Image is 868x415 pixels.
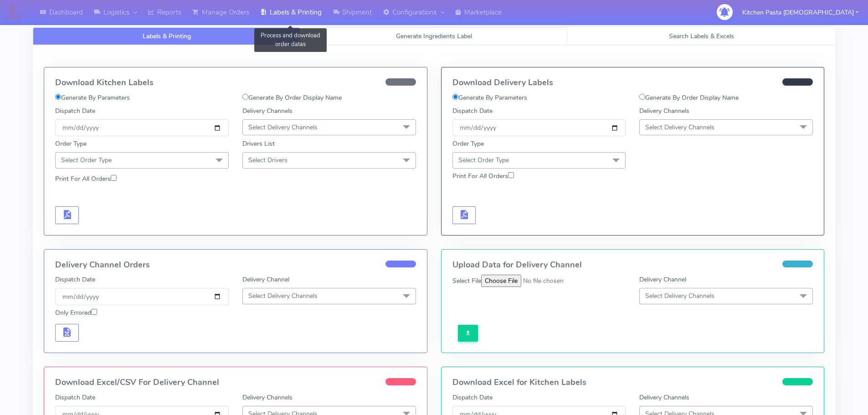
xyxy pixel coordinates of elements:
label: Delivery Channel [639,275,686,284]
input: Print For All Orders [111,175,117,181]
input: Generate By Order Display Name [639,94,645,100]
label: Dispatch Date [55,106,95,116]
label: Print For All Orders [55,174,117,184]
h4: Download Delivery Labels [452,78,813,87]
h4: Delivery Channel Orders [55,261,416,270]
h4: Upload Data for Delivery Channel [452,261,813,270]
label: Generate By Parameters [55,93,130,102]
input: Generate By Parameters [452,94,458,100]
span: Select Delivery Channels [645,292,714,300]
label: Delivery Channel [242,275,289,284]
label: Delivery Channels [242,106,293,116]
span: Labels & Printing [143,32,191,41]
label: Order Type [452,139,484,149]
label: Print For All Orders [452,171,514,181]
input: Generate By Parameters [55,94,61,100]
label: Delivery Channels [639,393,689,402]
h4: Download Kitchen Labels [55,78,416,87]
h4: Download Excel/CSV For Delivery Channel [55,378,416,387]
label: Order Type [55,139,87,149]
h4: Download Excel for Kitchen Labels [452,378,813,387]
span: Select Delivery Channels [248,123,318,132]
label: Dispatch Date [55,275,95,284]
span: Select Order Type [61,156,112,164]
label: Generate By Parameters [452,93,527,102]
span: Search Labels & Excels [669,32,734,41]
label: Select File [452,276,481,286]
span: Select Delivery Channels [248,292,318,300]
label: Generate By Order Display Name [639,93,739,102]
span: Select Drivers [248,156,288,164]
label: Only Errored [55,308,97,318]
ul: Tabs [33,27,835,45]
label: Delivery Channels [242,393,293,402]
button: Kitchen Pasta [DEMOGRAPHIC_DATA] [735,3,865,22]
input: Generate By Order Display Name [242,94,248,100]
label: Dispatch Date [452,393,493,402]
input: Only Errored [91,309,97,315]
span: Select Delivery Channels [645,123,714,132]
label: Drivers List [242,139,275,149]
input: Print For All Orders [508,172,514,178]
label: Dispatch Date [452,106,493,116]
span: Select Order Type [458,156,509,164]
label: Dispatch Date [55,393,95,402]
label: Generate By Order Display Name [242,93,342,102]
span: Generate Ingredients Label [396,32,472,41]
label: Delivery Channels [639,106,689,116]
